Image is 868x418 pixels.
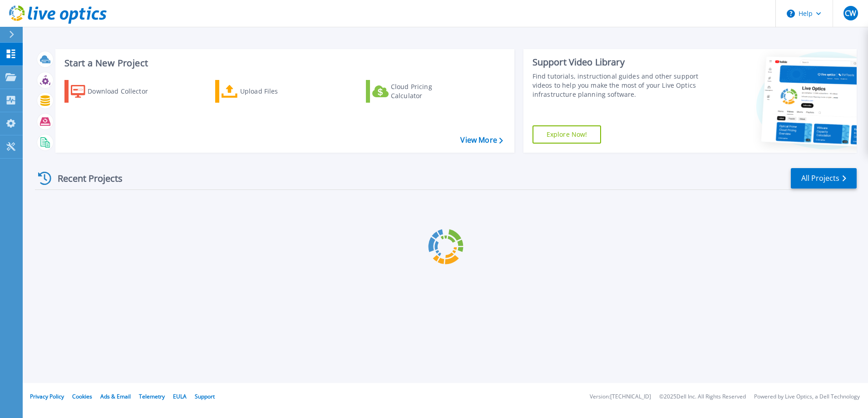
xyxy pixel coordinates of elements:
span: CW [845,10,856,17]
li: Version: [TECHNICAL_ID] [590,394,651,400]
a: Support [195,393,215,400]
a: View More [460,136,503,144]
li: © 2025 Dell Inc. All Rights Reserved [659,394,746,400]
div: Upload Files [240,82,313,100]
div: Recent Projects [35,167,135,189]
a: Cloud Pricing Calculator [366,80,467,103]
li: Powered by Live Optics, a Dell Technology [754,394,860,400]
a: Cookies [72,393,92,400]
div: Support Video Library [533,56,702,68]
a: Privacy Policy [30,393,64,400]
div: Find tutorials, instructional guides and other support videos to help you make the most of your L... [533,72,702,99]
div: Download Collector [88,82,160,100]
a: Ads & Email [100,393,131,400]
h3: Start a New Project [64,58,503,68]
a: All Projects [791,168,857,189]
a: EULA [173,393,187,400]
div: Cloud Pricing Calculator [391,82,464,100]
a: Upload Files [215,80,316,103]
a: Telemetry [139,393,165,400]
a: Download Collector [64,80,166,103]
a: Explore Now! [533,125,602,144]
